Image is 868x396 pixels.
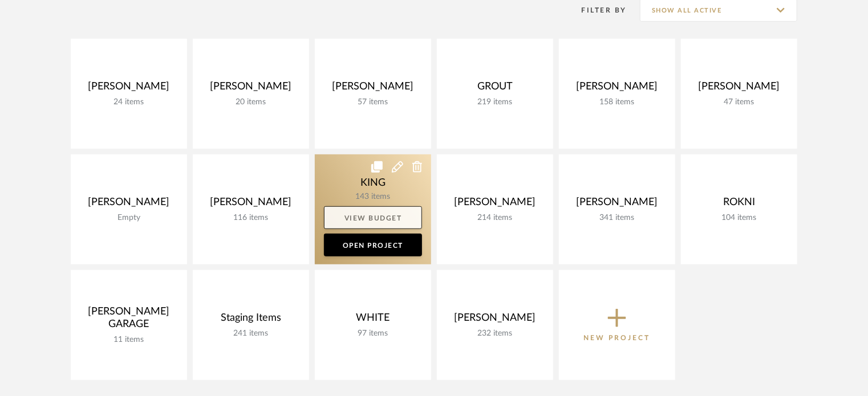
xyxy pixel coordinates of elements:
[202,329,300,338] div: 241 items
[559,270,675,380] button: New Project
[80,213,178,223] div: Empty
[690,196,788,213] div: ROKNI
[690,213,788,223] div: 104 items
[446,329,544,338] div: 232 items
[80,97,178,107] div: 24 items
[324,329,422,338] div: 97 items
[446,196,544,213] div: [PERSON_NAME]
[690,97,788,107] div: 47 items
[324,97,422,107] div: 57 items
[202,97,300,107] div: 20 items
[324,206,422,229] a: View Budget
[324,312,422,329] div: WHITE
[324,80,422,97] div: [PERSON_NAME]
[202,196,300,213] div: [PERSON_NAME]
[202,213,300,223] div: 116 items
[568,196,666,213] div: [PERSON_NAME]
[202,312,300,329] div: Staging Items
[584,332,651,344] p: New Project
[446,213,544,223] div: 214 items
[690,80,788,97] div: [PERSON_NAME]
[446,312,544,329] div: [PERSON_NAME]
[567,5,627,16] div: Filter By
[568,80,666,97] div: [PERSON_NAME]
[202,80,300,97] div: [PERSON_NAME]
[446,80,544,97] div: GROUT
[80,196,178,213] div: [PERSON_NAME]
[568,97,666,107] div: 158 items
[80,305,178,335] div: [PERSON_NAME] GARAGE
[80,80,178,97] div: [PERSON_NAME]
[568,213,666,223] div: 341 items
[324,234,422,256] a: Open Project
[446,97,544,107] div: 219 items
[80,335,178,345] div: 11 items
